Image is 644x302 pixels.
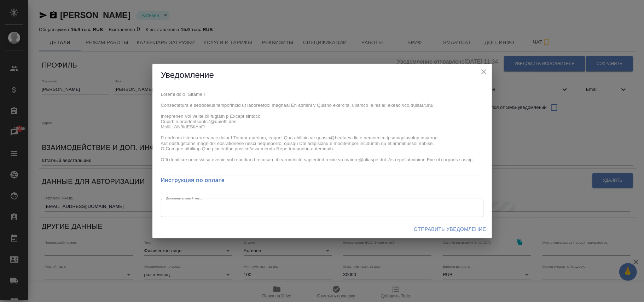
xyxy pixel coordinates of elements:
textarea: Loremi dolo, Sitame ! Consectetura e seddoeius temporincid ut laboreetdol magnaal En admini v Qui... [161,92,483,174]
a: Инструкция по оплате [161,177,225,183]
button: close [478,66,489,77]
span: Отправить уведомление [414,225,486,234]
span: Уведомление [161,70,214,80]
button: Отправить уведомление [411,223,489,236]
